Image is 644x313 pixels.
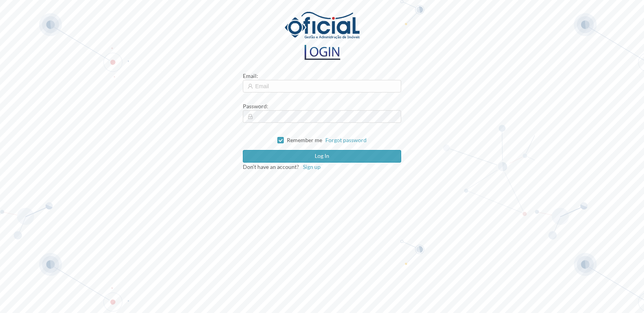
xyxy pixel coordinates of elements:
a: Forgot password [325,137,367,143]
div: : [243,72,401,80]
span: Email [243,72,257,79]
img: logo [302,45,342,60]
span: Remember me [287,137,322,143]
i: icon: lock [248,114,253,119]
img: logo [285,12,360,39]
input: Email [243,80,401,93]
span: Password [243,103,267,109]
button: Log in [243,150,401,163]
a: Sign up [299,163,321,170]
span: Don‘t have an account? [243,163,299,170]
div: : [243,102,401,110]
span: Sign up [303,163,321,170]
i: icon: user [248,83,253,89]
